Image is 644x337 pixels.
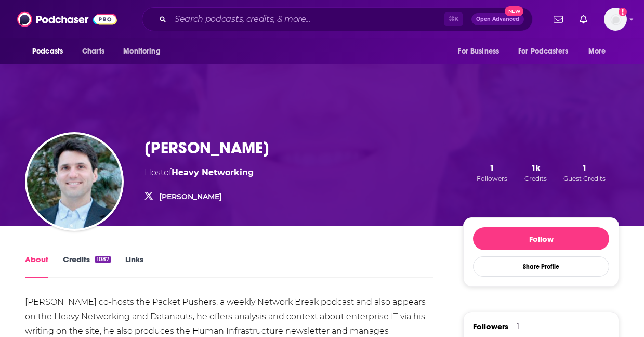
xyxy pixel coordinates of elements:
[619,8,627,16] svg: Add a profile image
[511,42,583,61] button: open menu
[517,322,519,331] div: 1
[159,192,222,201] a: [PERSON_NAME]
[172,167,254,177] a: Heavy Networking
[518,44,568,59] span: For Podcasters
[63,254,111,278] a: Credits1087
[563,175,606,183] span: Guest Credits
[477,175,507,183] span: Followers
[581,42,619,61] button: open menu
[25,42,76,61] button: open menu
[521,162,550,183] button: 1kCredits
[531,163,540,173] span: 1k
[27,134,122,229] img: Drew Conry-Murray
[444,12,463,26] span: ⌘ K
[458,44,499,59] span: For Business
[575,10,592,28] a: Show notifications dropdown
[125,254,143,278] a: Links
[476,17,519,22] span: Open Advanced
[142,7,533,31] div: Search podcasts, credits, & more...
[549,10,567,28] a: Show notifications dropdown
[604,8,627,31] img: User Profile
[116,42,174,61] button: open menu
[588,44,606,59] span: More
[32,44,63,59] span: Podcasts
[582,163,587,173] span: 1
[75,42,111,61] a: Charts
[560,162,609,183] button: 1Guest Credits
[473,256,609,277] button: Share Profile
[474,162,510,183] button: 1Followers
[471,13,524,25] button: Open AdvancedNew
[123,44,160,59] span: Monitoring
[505,6,523,16] span: New
[95,256,111,263] div: 1087
[524,175,547,183] span: Credits
[25,254,48,278] a: About
[170,11,444,28] input: Search podcasts, credits, & more...
[604,8,627,31] button: Show profile menu
[144,138,269,158] h1: [PERSON_NAME]
[473,227,609,250] button: Follow
[164,167,254,177] span: of
[451,42,512,61] button: open menu
[604,8,627,31] span: Logged in as DaveReddy
[82,44,104,59] span: Charts
[473,321,508,331] span: Followers
[144,167,164,177] span: Host
[490,163,494,173] span: 1
[17,9,117,29] img: Podchaser - Follow, Share and Rate Podcasts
